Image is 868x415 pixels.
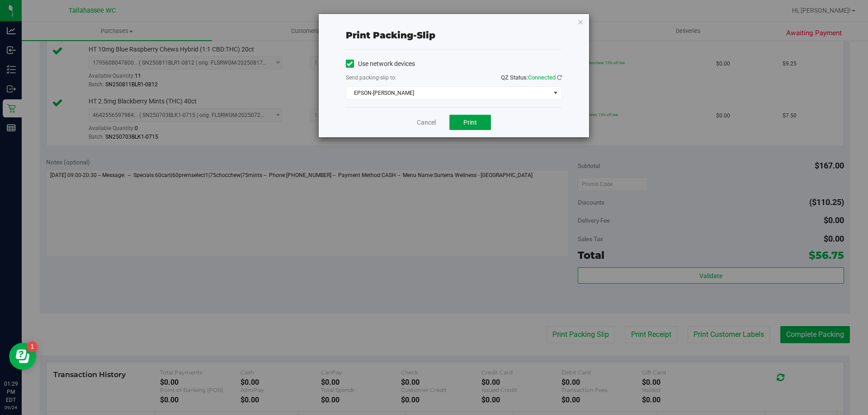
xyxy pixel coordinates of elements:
[346,87,550,99] span: EPSON-[PERSON_NAME]
[9,343,36,370] iframe: Resource center
[449,115,491,130] button: Print
[346,74,396,82] label: Send packing-slip to:
[27,341,38,352] iframe: Resource center unread badge
[528,74,556,81] span: Connected
[346,59,415,69] label: Use network devices
[463,119,477,126] span: Print
[417,118,436,127] a: Cancel
[550,87,561,99] span: select
[346,30,435,41] span: Print packing-slip
[501,74,562,81] span: QZ Status:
